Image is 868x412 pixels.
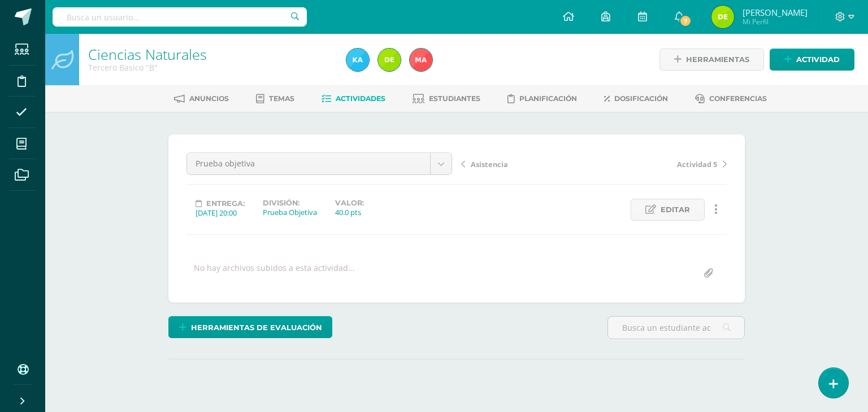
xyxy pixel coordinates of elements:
[263,199,317,207] label: División:
[743,17,808,27] span: Mi Perfil
[604,90,668,108] a: Dosificación
[594,158,727,169] a: Actividad 5
[410,49,432,71] img: 0183f867e09162c76e2065f19ee79ccf.png
[677,159,717,169] span: Actividad 5
[206,199,245,208] span: Entrega:
[269,94,294,103] span: Temas
[709,94,767,103] span: Conferencias
[196,153,422,174] span: Prueba objetiva
[507,90,577,108] a: Planificación
[471,159,508,169] span: Asistencia
[695,90,767,108] a: Conferencias
[519,94,577,103] span: Planificación
[743,7,808,18] span: [PERSON_NAME]
[194,262,355,284] div: No hay archivos subidos a esta actividad...
[168,316,332,338] a: Herramientas de evaluación
[378,49,401,71] img: 29c298bc4911098bb12dddd104e14123.png
[346,49,369,71] img: 258196113818b181416f1cb94741daed.png
[322,90,385,108] a: Actividades
[187,153,452,174] a: Prueba objetiva
[53,7,307,27] input: Busca un usuario...
[661,199,690,220] span: Editar
[335,207,364,217] div: 40.0 pts
[88,62,333,73] div: Tercero Basico 'B'
[256,90,294,108] a: Temas
[88,46,333,62] h1: Ciencias Naturales
[263,207,317,217] div: Prueba Objetiva
[196,208,245,218] div: [DATE] 20:00
[770,49,854,71] a: Actividad
[189,94,229,103] span: Anuncios
[608,317,744,339] input: Busca un estudiante aquí...
[614,94,668,103] span: Dosificación
[88,45,207,64] a: Ciencias Naturales
[461,158,594,169] a: Asistencia
[686,49,749,70] span: Herramientas
[191,317,322,338] span: Herramientas de evaluación
[711,6,734,28] img: 29c298bc4911098bb12dddd104e14123.png
[413,90,480,108] a: Estudiantes
[174,90,229,108] a: Anuncios
[336,94,385,103] span: Actividades
[335,199,364,207] label: Valor:
[659,49,764,71] a: Herramientas
[679,15,692,27] span: 7
[796,49,840,70] span: Actividad
[429,94,480,103] span: Estudiantes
